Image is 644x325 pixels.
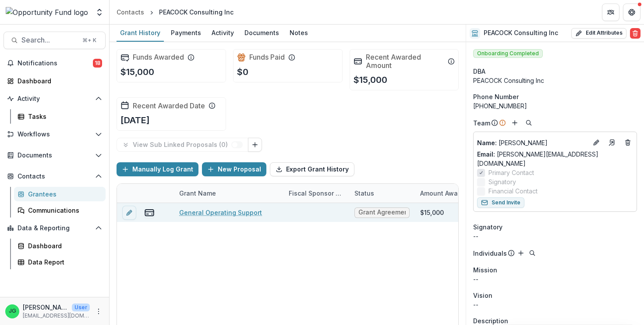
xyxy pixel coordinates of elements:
[420,208,444,217] div: $15,000
[9,308,16,314] div: Jake Goodman
[473,265,497,275] span: Mission
[4,169,106,183] button: Open Contacts
[473,49,543,58] span: Onboarding Completed
[179,208,262,217] a: General Operating Support
[241,26,283,39] div: Documents
[473,291,492,300] span: Vision
[477,139,497,146] span: Name :
[510,118,520,128] button: Add
[14,187,106,201] a: Grantees
[72,304,90,311] p: User
[14,255,106,269] a: Data Report
[354,73,387,86] p: $15,000
[473,275,637,284] p: --
[349,189,379,198] div: Status
[18,152,92,159] span: Documents
[283,184,349,203] div: Fiscal Sponsor Name
[18,60,93,67] span: Notifications
[477,197,524,208] button: Send Invite
[473,222,502,232] span: Signatory
[484,29,558,37] h2: PEACOCK Consulting Inc
[527,248,538,258] button: Search
[144,207,155,218] button: view-payments
[167,26,205,39] div: Payments
[133,141,231,149] p: View Sub Linked Proposals ( 0 )
[415,184,481,203] div: Amount Awarded
[241,25,283,42] a: Documents
[6,7,88,18] img: Opportunity Fund logo
[21,36,77,44] span: Search...
[4,92,106,106] button: Open Activity
[571,28,626,39] button: Edit Attributes
[630,28,640,39] button: Delete
[18,95,92,103] span: Activity
[18,76,99,86] div: Dashboard
[524,118,534,128] button: Search
[623,4,640,21] button: Get Help
[358,209,406,216] span: Grant Agreement
[473,92,519,101] span: Phone Number
[473,76,637,85] div: PEACOCK Consulting Inc
[117,162,198,176] button: Manually Log Grant
[28,257,99,267] div: Data Report
[208,25,237,42] a: Activity
[237,65,248,79] p: $0
[602,4,619,21] button: Partners
[202,162,266,176] button: New Proposal
[286,25,311,42] a: Notes
[28,241,99,250] div: Dashboard
[488,168,534,177] span: Primary Contact
[349,184,415,203] div: Status
[18,173,92,180] span: Contacts
[117,7,144,17] div: Contacts
[477,138,587,147] p: [PERSON_NAME]
[14,109,106,124] a: Tasks
[473,249,507,258] p: Individuals
[249,53,285,61] h2: Funds Paid
[133,102,205,110] h2: Recent Awarded Date
[516,248,526,258] button: Add
[93,306,104,317] button: More
[473,300,637,309] p: --
[270,162,354,176] button: Export Grant History
[4,148,106,162] button: Open Documents
[4,74,106,88] a: Dashboard
[133,53,184,61] h2: Funds Awarded
[117,25,164,42] a: Grant History
[473,118,490,128] p: Team
[477,150,633,168] a: Email: [PERSON_NAME][EMAIL_ADDRESS][DOMAIN_NAME]
[623,137,633,148] button: Deletes
[28,189,99,199] div: Grantees
[477,150,495,158] span: Email:
[14,239,106,253] a: Dashboard
[286,26,311,39] div: Notes
[366,53,445,70] h2: Recent Awarded Amount
[473,232,637,241] div: --
[120,65,154,79] p: $15,000
[488,186,538,196] span: Financial Contact
[23,303,68,312] p: [PERSON_NAME]
[174,184,283,203] div: Grant Name
[4,221,106,235] button: Open Data & Reporting
[415,189,477,198] div: Amount Awarded
[81,36,98,45] div: ⌘ + K
[591,137,602,148] button: Edit
[28,206,99,215] div: Communications
[605,136,619,150] a: Go to contact
[159,7,234,17] div: PEACOCK Consulting Inc
[473,67,485,76] span: DBA
[117,26,164,39] div: Grant History
[488,177,516,186] span: Signatory
[23,312,90,320] p: [EMAIL_ADDRESS][DOMAIN_NAME]
[4,127,106,141] button: Open Workflows
[4,56,106,70] button: Notifications18
[473,101,637,111] div: [PHONE_NUMBER]
[208,26,237,39] div: Activity
[18,225,92,232] span: Data & Reporting
[167,25,205,42] a: Payments
[248,138,262,152] button: Link Grants
[18,131,92,138] span: Workflows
